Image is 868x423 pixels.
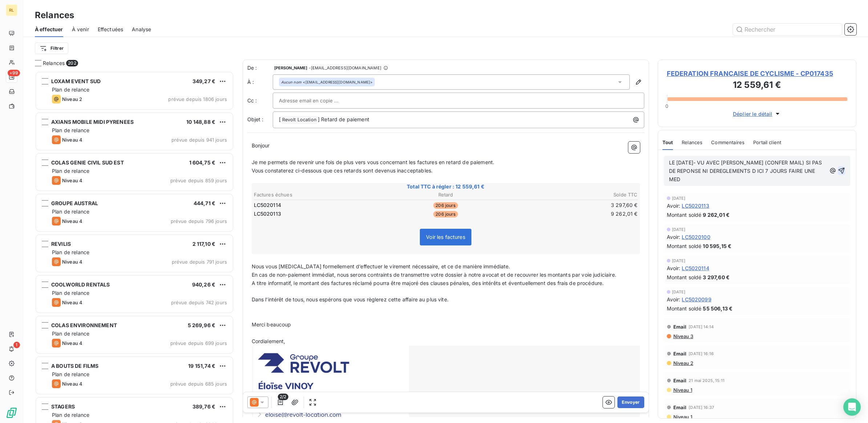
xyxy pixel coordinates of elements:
[669,159,824,182] span: LE [DATE]- VU AVEC [PERSON_NAME] (CONFER MAIL) SI PAS DE REPONSE NI DEREGLEMENTS D ICI 7 JOURS FA...
[254,202,281,209] span: LC5020114
[62,178,82,183] span: Niveau 4
[689,378,725,383] span: 21 mai 2025, 15:11
[281,80,301,85] em: Aucun nom
[52,412,89,418] span: Plan de relance
[35,26,63,33] span: À effectuer
[192,78,215,84] span: 349,27 €
[170,381,227,387] span: prévue depuis 685 jours
[52,208,89,215] span: Plan de relance
[51,241,71,247] span: REVILIS
[673,333,693,339] span: Niveau 3
[52,371,89,377] span: Plan de relance
[703,242,731,250] span: 10 595,15 €
[43,60,65,67] span: Relances
[667,69,848,78] span: FEDERATION FRANCAISE DE CYCLISME - CP017435
[52,249,89,255] span: Plan de relance
[188,363,215,369] span: 19 151,74 €
[510,210,638,218] td: 9 262,01 €
[52,127,89,133] span: Plan de relance
[433,211,458,217] span: 206 jours
[35,42,68,54] button: Filtrer
[52,290,89,296] span: Plan de relance
[274,66,308,70] span: [PERSON_NAME]
[194,200,215,206] span: 444,71 €
[667,202,681,210] span: Avoir :
[252,338,285,344] span: Cordialement,
[171,137,227,143] span: prévue depuis 941 jours
[252,159,495,165] span: Je me permets de revenir une fois de plus vers vous concernant les factures en retard de paiement.
[733,110,772,118] span: Déplier le détail
[667,273,702,281] span: Montant soldé
[672,290,686,294] span: [DATE]
[667,242,702,250] span: Montant soldé
[72,26,89,33] span: À venir
[168,96,227,102] span: prévue depuis 1806 jours
[673,414,692,420] span: Niveau 1
[433,202,458,209] span: 206 jours
[667,211,702,219] span: Montant soldé
[672,259,686,263] span: [DATE]
[673,378,687,383] span: Email
[8,70,20,76] span: +99
[673,360,693,366] span: Niveau 2
[382,191,510,199] th: Retard
[252,296,449,302] span: Dans l’intérêt de tous, nous espérons que vous règlerez cette affaire au plus vite.
[281,116,317,124] span: Revolt Location
[426,234,465,240] span: Voir les factures
[279,116,281,122] span: [
[52,168,89,174] span: Plan de relance
[192,403,215,410] span: 389,76 €
[188,322,216,328] span: 5 269,96 €
[13,342,20,348] span: 1
[309,66,381,70] span: - [EMAIL_ADDRESS][DOMAIN_NAME]
[843,398,861,416] div: Open Intercom Messenger
[35,71,234,423] div: grid
[689,325,714,329] span: [DATE] 14:14
[252,272,616,278] span: En cas de non-paiement immédiat, nous serons contraints de transmettre votre dossier à notre avoc...
[51,200,98,206] span: GROUPE AUSTRAL
[682,264,709,272] span: LC5020114
[682,202,709,210] span: LC5020113
[51,403,75,410] span: STAGERS
[98,26,123,33] span: Effectuées
[673,324,687,330] span: Email
[682,233,710,241] span: LC5020100
[703,211,730,219] span: 9 262,01 €
[62,137,82,143] span: Niveau 4
[62,340,82,346] span: Niveau 4
[703,305,733,312] span: 55 506,13 €
[253,191,381,199] th: Factures échues
[52,330,89,337] span: Plan de relance
[172,259,227,265] span: prévue depuis 791 jours
[252,142,270,149] span: Bonjour
[35,9,74,22] h3: Relances
[51,78,101,84] span: LOXAM EVENT SUD
[252,263,510,269] span: Nous vous [MEDICAL_DATA] formellement d’effectuer le virement nécessaire, et ce de manière immédi...
[279,95,357,106] input: Adresse email en copie ...
[672,196,686,200] span: [DATE]
[171,218,227,224] span: prévue depuis 796 jours
[510,201,638,209] td: 3 297,60 €
[689,405,714,410] span: [DATE] 16:37
[192,241,216,247] span: 2 117,10 €
[192,281,215,288] span: 940,26 €
[278,394,288,400] span: 2/2
[281,80,373,85] div: <[EMAIL_ADDRESS][DOMAIN_NAME]>
[672,227,686,232] span: [DATE]
[170,340,227,346] span: prévue depuis 699 jours
[170,178,227,183] span: prévue depuis 859 jours
[51,119,134,125] span: AXIANS MOBILE MIDI PYRENEES
[171,300,227,305] span: prévue depuis 742 jours
[247,97,273,104] label: Cc :
[703,273,730,281] span: 3 297,60 €
[252,167,433,174] span: Vous constaterez ci-dessous que ces retards sont devenus inacceptables.
[51,363,98,369] span: A BOUTS DE FILMS
[510,191,638,199] th: Solde TTC
[662,139,673,145] span: Tout
[673,387,692,393] span: Niveau 1
[667,264,681,272] span: Avoir :
[667,233,681,241] span: Avoir :
[673,351,687,357] span: Email
[617,396,644,408] button: Envoyer
[682,139,702,145] span: Relances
